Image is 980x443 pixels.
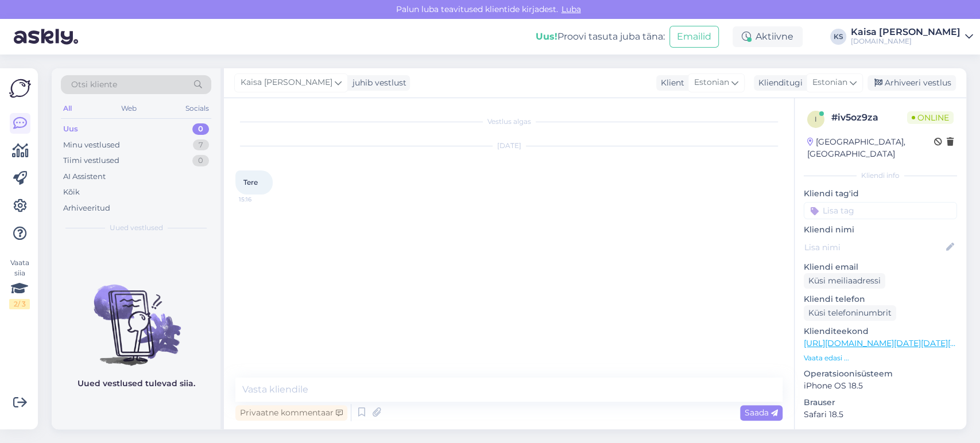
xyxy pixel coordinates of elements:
[656,77,684,89] div: Klient
[867,75,956,91] div: Arhiveeri vestlus
[804,368,957,380] p: Operatsioonisüsteem
[804,188,957,200] p: Kliendi tag'id
[63,186,80,198] div: Kõik
[804,380,957,392] p: iPhone OS 18.5
[536,30,665,44] div: Proovi tasuta juba täna:
[558,4,584,14] span: Luba
[63,203,110,214] div: Arhiveeritud
[804,273,885,289] div: Küsi meiliaadressi
[78,378,195,390] p: Uued vestlused tulevad siia.
[804,170,957,181] div: Kliendi info
[63,171,106,182] div: AI Assistent
[669,26,719,48] button: Emailid
[804,397,957,409] p: Brauser
[807,136,934,160] div: [GEOGRAPHIC_DATA], [GEOGRAPHIC_DATA]
[243,178,258,186] span: Tere
[804,353,957,363] p: Vaata edasi ...
[831,111,907,125] div: # iv5oz9za
[804,224,957,236] p: Kliendi nimi
[52,264,220,367] img: No chats
[63,155,119,166] div: Tiimi vestlused
[239,195,282,204] span: 15:16
[110,223,163,233] span: Uued vestlused
[235,116,783,127] div: Vestlus algas
[63,139,120,151] div: Minu vestlused
[192,155,209,166] div: 0
[9,299,30,309] div: 2 / 3
[9,77,31,99] img: Askly Logo
[804,261,957,273] p: Kliendi email
[851,28,960,37] div: Kaisa [PERSON_NAME]
[694,76,729,89] span: Estonian
[804,409,957,421] p: Safari 18.5
[851,37,960,46] div: [DOMAIN_NAME]
[804,241,944,254] input: Lisa nimi
[907,111,954,124] span: Online
[745,407,778,418] span: Saada
[9,258,30,309] div: Vaata siia
[235,405,347,421] div: Privaatne kommentaar
[71,79,117,91] span: Otsi kliente
[192,123,209,135] div: 0
[812,76,847,89] span: Estonian
[241,76,332,89] span: Kaisa [PERSON_NAME]
[815,115,817,123] span: i
[804,202,957,219] input: Lisa tag
[830,29,846,45] div: KS
[348,77,406,89] div: juhib vestlust
[183,101,211,116] div: Socials
[235,141,783,151] div: [DATE]
[754,77,803,89] div: Klienditugi
[63,123,78,135] div: Uus
[804,305,896,321] div: Küsi telefoninumbrit
[733,26,803,47] div: Aktiivne
[536,31,557,42] b: Uus!
[193,139,209,151] div: 7
[851,28,973,46] a: Kaisa [PERSON_NAME][DOMAIN_NAME]
[61,101,74,116] div: All
[804,325,957,337] p: Klienditeekond
[804,293,957,305] p: Kliendi telefon
[119,101,139,116] div: Web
